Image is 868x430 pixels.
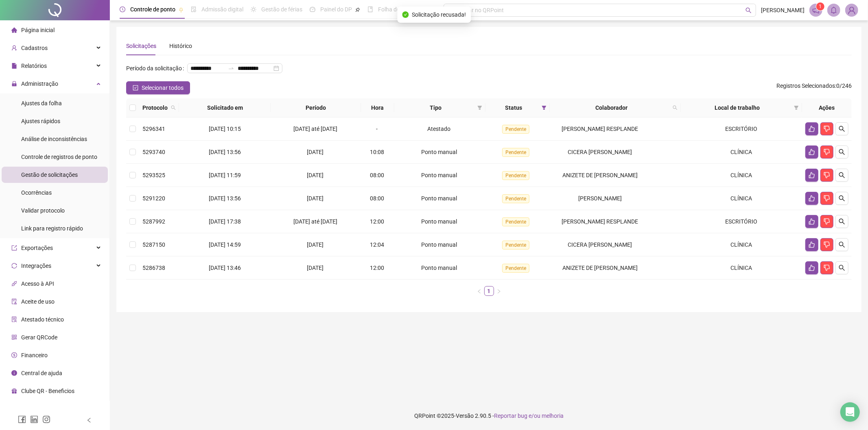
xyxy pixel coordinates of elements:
span: [DATE] [307,241,324,248]
span: Aceite de uso [21,298,55,305]
span: 5287992 [142,218,165,225]
span: : 0 / 246 [776,81,852,94]
span: Reportar bug e/ou melhoria [494,413,564,419]
span: 5291220 [142,195,165,202]
span: left [86,417,92,423]
span: dislike [824,172,830,178]
span: Selecionar todos [142,83,184,92]
span: Versão [456,413,474,419]
button: right [494,286,504,296]
span: CICERA [PERSON_NAME] [568,149,632,155]
span: bell [830,7,837,14]
span: Ponto manual [421,218,457,225]
span: 12:04 [370,241,384,248]
span: audit [11,299,17,304]
span: Admissão digital [201,6,243,13]
span: Controle de registros de ponto [21,154,97,160]
span: dislike [824,126,830,132]
span: Clube QR - Beneficios [21,388,74,394]
span: api [11,281,17,287]
span: search [839,218,845,225]
span: file-done [191,7,197,12]
span: Página inicial [21,27,55,33]
span: Gerar QRCode [21,334,57,341]
span: Gestão de férias [261,6,302,13]
span: search [671,102,679,114]
span: like [809,149,815,155]
span: to [228,65,234,72]
span: dislike [824,265,830,271]
span: Pendente [502,171,529,180]
td: ESCRITÓRIO [681,117,802,141]
span: search [171,105,176,110]
span: home [11,27,17,33]
span: [DATE] 10:15 [209,126,241,132]
td: CLÍNICA [681,256,802,280]
label: Período da solicitação [126,62,187,75]
span: Análise de inconsistências [21,136,87,142]
div: Solicitações [126,41,156,50]
span: filter [794,105,799,110]
span: Ocorrências [21,189,52,196]
span: dislike [824,195,830,202]
span: search [839,195,845,202]
span: Financeiro [21,352,48,358]
span: check-square [133,85,138,91]
span: Integrações [21,263,51,269]
div: Histórico [169,41,192,50]
span: search [839,126,845,132]
span: search [169,102,177,114]
span: instagram [42,415,50,423]
span: dislike [824,149,830,155]
span: sun [251,7,256,12]
span: [DATE] até [DATE] [293,126,337,132]
span: qrcode [11,334,17,340]
span: Folha de pagamento [378,6,430,13]
span: Solicitação recusada! [412,10,466,19]
span: 12:00 [370,218,384,225]
span: solution [11,317,17,322]
span: Ajustes rápidos [21,118,60,124]
li: 1 [484,286,494,296]
span: search [839,149,845,155]
span: Acesso à API [21,280,54,287]
button: Selecionar todos [126,81,190,94]
th: Hora [361,98,394,117]
span: Administração [21,80,58,87]
span: Ponto manual [421,149,457,155]
span: search [673,105,678,110]
span: user-add [11,45,17,51]
th: Solicitado em [179,98,271,117]
span: - [376,126,378,132]
span: Ajustes da folha [21,100,62,106]
li: Próxima página [494,286,504,296]
span: 5286738 [142,265,165,271]
span: filter [542,105,547,110]
span: file [11,63,17,69]
span: [DATE] [307,195,324,202]
span: Central de ajuda [21,370,62,376]
span: like [809,126,815,132]
span: 5293740 [142,149,165,155]
span: [DATE] 13:46 [209,265,241,271]
span: Painel do DP [320,6,352,13]
span: like [809,195,815,202]
span: [DATE] 11:59 [209,172,241,178]
span: [DATE] até [DATE] [293,218,337,225]
span: Ponto manual [421,195,457,202]
span: Atestado [428,126,451,132]
span: left [477,289,482,294]
span: notification [812,7,820,14]
span: 12:00 [370,265,384,271]
span: swap-right [228,65,234,72]
span: info-circle [11,370,17,376]
span: Controle de ponto [130,6,175,13]
span: like [809,241,815,248]
span: dashboard [310,7,315,12]
span: [DATE] [307,172,324,178]
span: like [809,218,815,225]
span: like [809,172,815,178]
span: ANIZETE DE [PERSON_NAME] [562,265,638,271]
span: Relatórios [21,63,47,69]
span: [DATE] 17:38 [209,218,241,225]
